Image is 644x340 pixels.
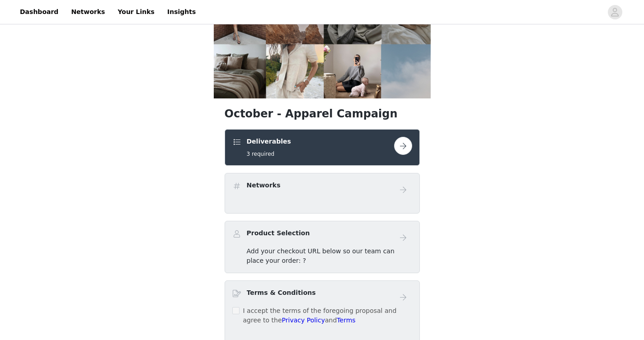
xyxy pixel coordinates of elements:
[247,228,310,238] h4: Product Selection
[14,2,64,22] a: Dashboard
[247,181,281,190] h4: Networks
[247,288,316,298] h4: Terms & Conditions
[225,221,420,273] div: Product Selection
[66,2,110,22] a: Networks
[247,247,395,264] span: Add your checkout URL below so our team can place your order: ?
[247,137,291,146] h4: Deliverables
[243,306,412,325] p: I accept the terms of the foregoing proposal and agree to the and
[225,106,420,122] h1: October - Apparel Campaign
[112,2,160,22] a: Your Links
[611,5,619,19] div: avatar
[162,2,201,22] a: Insights
[225,129,420,166] div: Deliverables
[225,173,420,214] div: Networks
[247,150,291,158] h5: 3 required
[337,317,355,324] a: Terms
[282,317,325,324] a: Privacy Policy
